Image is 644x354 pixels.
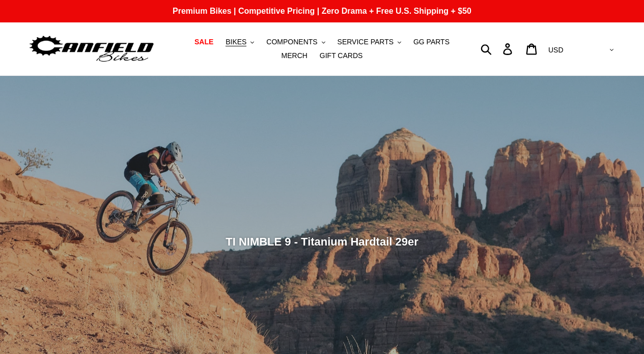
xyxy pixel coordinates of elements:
span: MERCH [282,51,307,60]
span: BIKES [226,38,246,46]
img: Canfield Bikes [28,33,155,65]
span: GIFT CARDS [320,51,363,60]
span: TI NIMBLE 9 - Titanium Hardtail 29er [226,235,418,248]
button: BIKES [220,35,259,49]
span: SERVICE PARTS [338,38,394,46]
span: SALE [194,38,213,46]
a: SALE [189,35,218,49]
a: GIFT CARDS [315,49,368,63]
a: MERCH [276,49,313,63]
span: COMPONENTS [266,38,317,46]
button: COMPONENTS [261,35,330,49]
button: SERVICE PARTS [332,35,406,49]
a: GG PARTS [408,35,455,49]
span: GG PARTS [413,38,450,46]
